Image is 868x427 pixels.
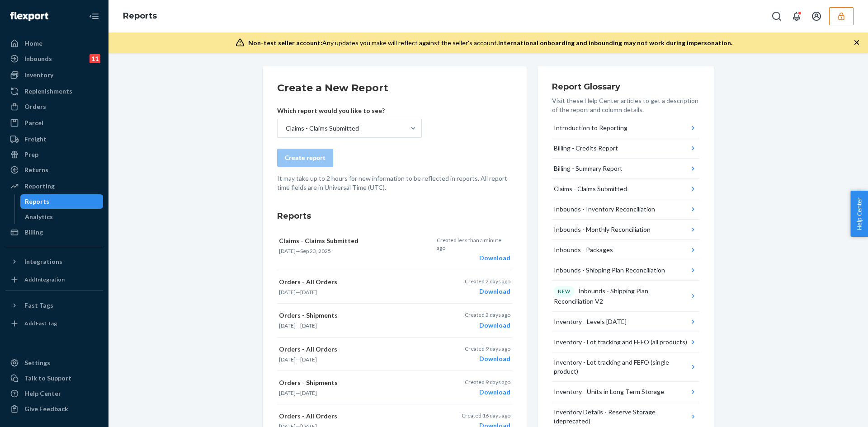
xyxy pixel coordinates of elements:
[277,174,512,192] p: It may take up to 2 hours for new information to be reflected in reports. All report time fields ...
[279,289,296,296] time: [DATE]
[498,39,732,47] span: International onboarding and inbounding may not work during impersonation.
[279,248,296,254] time: [DATE]
[10,12,48,21] img: Flexport logo
[24,301,53,310] div: Fast Tags
[462,412,510,419] p: Created 16 days ago
[24,70,53,80] div: Inventory
[279,247,431,255] p: —
[24,118,43,127] div: Parcel
[285,153,325,162] div: Create report
[554,164,623,173] div: Billing - Summary Report
[277,338,512,371] button: Orders - All Orders[DATE]—[DATE]Created 9 days agoDownload
[554,205,655,214] div: Inbounds - Inventory Reconciliation
[300,248,331,254] time: Sep 23, 2025
[465,311,510,319] p: Created 2 days ago
[5,36,103,51] a: Home
[5,132,103,146] a: Freight
[437,253,510,263] div: Download
[24,228,43,237] div: Billing
[465,321,510,330] div: Download
[552,96,699,114] p: Visit these Help Center articles to get a description of the report and column details.
[554,225,651,234] div: Inbounds - Monthly Reconciliation
[24,54,52,63] div: Inbounds
[552,281,699,312] button: NEWInbounds - Shipping Plan Reconciliation V2
[552,118,699,138] button: Introduction to Reporting
[279,412,432,421] p: Orders - All Orders
[286,124,359,133] div: Claims - Claims Submitted
[90,54,100,63] div: 11
[554,408,689,426] div: Inventory Details - Reserve Storage (deprecated)
[5,84,103,99] a: Replenishments
[24,39,42,48] div: Home
[24,358,50,367] div: Settings
[300,356,317,363] time: [DATE]
[24,102,46,111] div: Orders
[437,236,510,252] p: Created less than a minute ago
[552,220,699,240] button: Inbounds - Monthly Reconciliation
[5,316,103,331] a: Add Fast Tag
[5,371,103,385] button: Talk to Support
[279,322,432,329] p: —
[788,7,806,25] button: Open notifications
[300,322,317,329] time: [DATE]
[552,382,699,402] button: Inventory - Units in Long Term Storage
[277,210,512,222] h3: Reports
[300,389,317,396] time: [DATE]
[24,135,47,144] div: Freight
[5,356,103,370] a: Settings
[279,288,432,296] p: —
[554,184,627,193] div: Claims - Claims Submitted
[25,197,49,206] div: Reports
[552,312,699,332] button: Inventory - Levels [DATE]
[5,402,103,416] button: Give Feedback
[24,389,61,398] div: Help Center
[552,260,699,281] button: Inbounds - Shipping Plan Reconciliation
[554,286,689,306] div: Inbounds - Shipping Plan Reconciliation V2
[850,191,868,237] button: Help Center
[552,159,699,179] button: Billing - Summary Report
[554,123,627,132] div: Introduction to Reporting
[24,257,62,266] div: Integrations
[465,378,510,386] p: Created 9 days ago
[554,317,627,326] div: Inventory - Levels [DATE]
[20,194,104,209] a: Reports
[279,356,432,363] p: —
[24,404,68,413] div: Give Feedback
[24,150,38,159] div: Prep
[20,210,104,224] a: Analytics
[5,179,103,193] a: Reporting
[25,212,53,221] div: Analytics
[279,378,432,387] p: Orders - Shipments
[554,338,687,347] div: Inventory - Lot tracking and FEFO (all products)
[465,277,510,285] p: Created 2 days ago
[807,7,826,25] button: Open account menu
[277,81,512,95] h2: Create a New Report
[277,270,512,304] button: Orders - All Orders[DATE]—[DATE]Created 2 days agoDownload
[465,354,510,363] div: Download
[554,245,613,254] div: Inbounds - Packages
[554,266,665,275] div: Inbounds - Shipping Plan Reconciliation
[768,7,786,25] button: Open Search Box
[558,288,571,295] p: NEW
[554,387,664,396] div: Inventory - Units in Long Term Storage
[5,254,103,269] button: Integrations
[465,345,510,352] p: Created 9 days ago
[552,352,699,382] button: Inventory - Lot tracking and FEFO (single product)
[5,163,103,177] a: Returns
[24,276,65,283] div: Add Integration
[24,182,55,191] div: Reporting
[5,147,103,162] a: Prep
[279,277,432,286] p: Orders - All Orders
[552,199,699,220] button: Inbounds - Inventory Reconciliation
[24,87,72,96] div: Replenishments
[552,332,699,352] button: Inventory - Lot tracking and FEFO (all products)
[248,38,732,47] div: Any updates you make will reflect against the seller's account.
[552,179,699,199] button: Claims - Claims Submitted
[279,236,431,245] p: Claims - Claims Submitted
[279,311,432,320] p: Orders - Shipments
[279,389,432,397] p: —
[279,389,296,396] time: [DATE]
[277,106,422,115] p: Which report would you like to see?
[5,52,103,66] a: Inbounds11
[465,287,510,296] div: Download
